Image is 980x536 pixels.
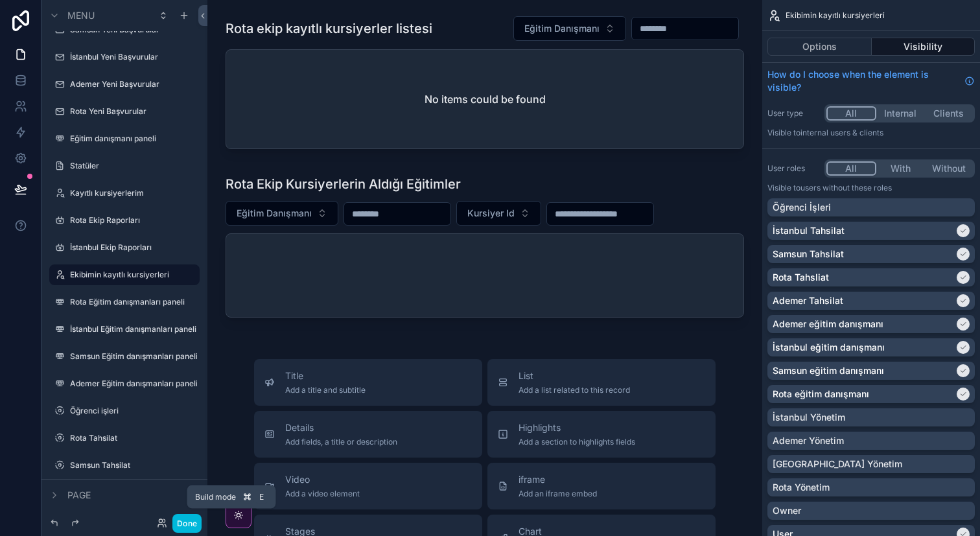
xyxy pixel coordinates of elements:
label: İstanbul Yeni Başvurular [70,52,192,62]
p: Visible to [767,128,975,138]
button: TitleAdd a title and subtitle [254,359,482,406]
span: Video [285,473,360,486]
p: Samsun eğitim danışmanı [773,364,884,377]
p: İstanbul Tahsilat [773,224,845,237]
span: List [519,369,630,382]
button: Internal [876,106,925,121]
span: E [257,492,267,502]
label: İstanbul Ekip Raporları [70,242,192,253]
p: Ademer Tahsilat [773,294,843,307]
span: Build mode [195,492,236,502]
label: Rota Ekip Raporları [70,215,192,226]
label: Eğitim danışmanı paneli [70,134,192,144]
span: Page [67,489,91,502]
p: Ademer eğitim danışmanı [773,318,883,331]
label: Samsun Tahsilat [70,460,192,471]
p: Rota Tahsliat [773,271,829,284]
button: Clients [924,106,973,121]
a: How do I choose when the element is visible? [767,68,975,94]
button: Options [767,38,872,56]
label: Ademer Eğitim danışmanları paneli [70,379,197,389]
button: Without [924,161,973,176]
p: Samsun Tahsilat [773,248,844,261]
span: Add a list related to this record [519,385,630,395]
label: User roles [767,163,819,174]
button: Done [172,514,202,533]
span: Ekibimin kayıtlı kursiyerleri [786,10,885,21]
span: Add a title and subtitle [285,385,366,395]
label: Rota Yeni Başvurular [70,106,192,117]
p: Rota Yönetim [773,481,830,494]
label: Samsun Eğitim danışmanları paneli [70,351,197,362]
span: Add a section to highlights fields [519,437,635,447]
label: Kayıtlı kursiyerlerim [70,188,192,198]
p: [GEOGRAPHIC_DATA] Yönetim [773,458,902,471]
label: Ademer Yeni Başvurular [70,79,192,89]
p: Rota eğitim danışmanı [773,388,869,401]
p: İstanbul Yönetim [773,411,845,424]
span: Internal users & clients [800,128,883,137]
span: Users without these roles [800,183,892,192]
p: Öğrenci İşleri [773,201,831,214]
button: ListAdd a list related to this record [487,359,716,406]
label: İstanbul Eğitim danışmanları paneli [70,324,196,334]
label: Statüler [70,161,192,171]
p: Ademer Yönetim [773,434,844,447]
button: Visibility [872,38,975,56]
button: DetailsAdd fields, a title or description [254,411,482,458]
button: VideoAdd a video element [254,463,482,509]
label: Ekibimin kayıtlı kursiyerleri [70,270,192,280]
button: With [876,161,925,176]
span: How do I choose when the element is visible? [767,68,959,94]
label: User type [767,108,819,119]
p: Visible to [767,183,975,193]
button: HighlightsAdd a section to highlights fields [487,411,716,458]
span: iframe [519,473,597,486]
span: Highlights [519,421,635,434]
label: Rota Tahsilat [70,433,192,443]
button: iframeAdd an iframe embed [487,463,716,509]
p: Owner [773,504,801,517]
button: All [826,106,876,121]
span: Title [285,369,366,382]
span: Add a video element [285,489,360,499]
button: All [826,161,876,176]
span: Add fields, a title or description [285,437,397,447]
span: Menu [67,9,95,22]
label: Öğrenci işleri [70,406,192,416]
p: İstanbul eğitim danışmanı [773,341,885,354]
span: Add an iframe embed [519,489,597,499]
label: Rota Eğitim danışmanları paneli [70,297,192,307]
span: Details [285,421,397,434]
